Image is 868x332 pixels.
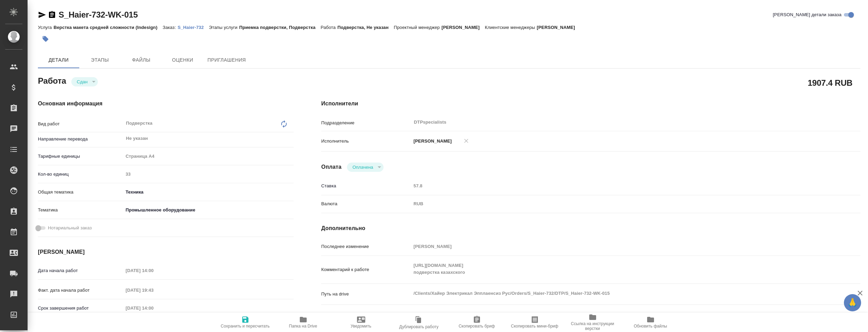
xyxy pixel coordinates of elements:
p: [PERSON_NAME] [441,25,485,30]
button: Скопировать ссылку [48,11,56,19]
span: 🙏 [847,295,858,310]
p: Комментарий к работе [321,266,411,273]
div: Техника [123,186,294,198]
button: Обновить файлы [622,313,680,332]
h4: Исполнители [321,100,860,108]
h4: [PERSON_NAME] [38,248,294,256]
p: Кол-во единиц [38,171,123,178]
button: 🙏 [844,294,861,311]
p: Последнее изменение [321,243,411,250]
p: Срок завершения работ [38,305,123,312]
p: S_Haier-732 [177,25,209,30]
span: Обновить файлы [634,324,667,329]
p: Подверстка, Не указан [337,25,394,30]
button: Уведомить [332,313,390,332]
p: Исполнитель [321,138,411,145]
p: [PERSON_NAME] [537,25,580,30]
h2: Работа [38,74,66,86]
button: Ссылка на инструкции верстки [564,313,622,332]
span: Нотариальный заказ [48,225,92,231]
div: Страница А4 [123,151,294,162]
p: [PERSON_NAME] [411,138,452,145]
input: Пустое поле [123,266,183,276]
p: Верстка макета средней сложности (Indesign) [53,25,163,30]
button: Сдан [75,79,90,85]
p: Этапы услуги [209,25,239,30]
p: Заказ: [163,25,177,30]
span: Приглашения [207,56,246,64]
p: Ставка [321,183,411,189]
p: Тарифные единицы [38,153,123,160]
span: Уведомить [351,324,371,329]
p: Факт. дата начала работ [38,287,123,294]
span: Скопировать бриф [459,324,495,329]
textarea: /Clients/Хайер Электрикал Эпплаенсиз Рус/Orders/S_Haier-732/DTP/S_Haier-732-WK-015 [411,288,815,299]
p: Валюта [321,200,411,207]
span: Дублировать работу [399,324,439,329]
div: Сдан [347,163,384,172]
div: RUB [411,198,815,210]
p: Тематика [38,207,123,214]
span: Скопировать мини-бриф [511,324,558,329]
p: Подразделение [321,120,411,126]
h4: Оплата [321,163,341,171]
div: Промышленное оборудование [123,204,294,216]
button: Добавить тэг [38,31,53,46]
span: Ссылка на инструкции верстки [568,321,617,331]
button: Сохранить и пересчитать [216,313,274,332]
span: Этапы [83,56,116,64]
p: Клиентские менеджеры [485,25,537,30]
input: Пустое поле [411,241,815,251]
textarea: [URL][DOMAIN_NAME] подверстка казахского [411,260,815,278]
input: Пустое поле [123,303,183,313]
button: Скопировать мини-бриф [506,313,564,332]
button: Скопировать ссылку для ЯМессенджера [38,11,46,19]
span: Папка на Drive [289,324,317,329]
p: Работа [321,25,338,30]
input: Пустое поле [123,285,183,295]
p: Приемка подверстки, Подверстка [239,25,320,30]
button: Оплачена [350,164,375,170]
p: Вид работ [38,121,123,127]
span: [PERSON_NAME] детали заказа [773,11,841,18]
p: Путь на drive [321,291,411,298]
span: Файлы [125,56,158,64]
p: Общая тематика [38,189,123,196]
p: Направление перевода [38,136,123,143]
input: Пустое поле [411,181,815,191]
button: Папка на Drive [274,313,332,332]
p: Проектный менеджер [394,25,441,30]
h4: Основная информация [38,100,294,108]
span: Детали [42,56,75,64]
span: Оценки [166,56,199,64]
p: Дата начала работ [38,267,123,274]
input: Пустое поле [123,169,294,179]
div: Сдан [71,77,98,86]
h2: 1907.4 RUB [808,77,852,89]
p: Услуга [38,25,53,30]
button: Скопировать бриф [448,313,506,332]
h4: Дополнительно [321,224,860,232]
button: Дублировать работу [390,313,448,332]
span: Сохранить и пересчитать [221,324,270,329]
a: S_Haier-732 [177,24,209,30]
a: S_Haier-732-WK-015 [59,10,138,19]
